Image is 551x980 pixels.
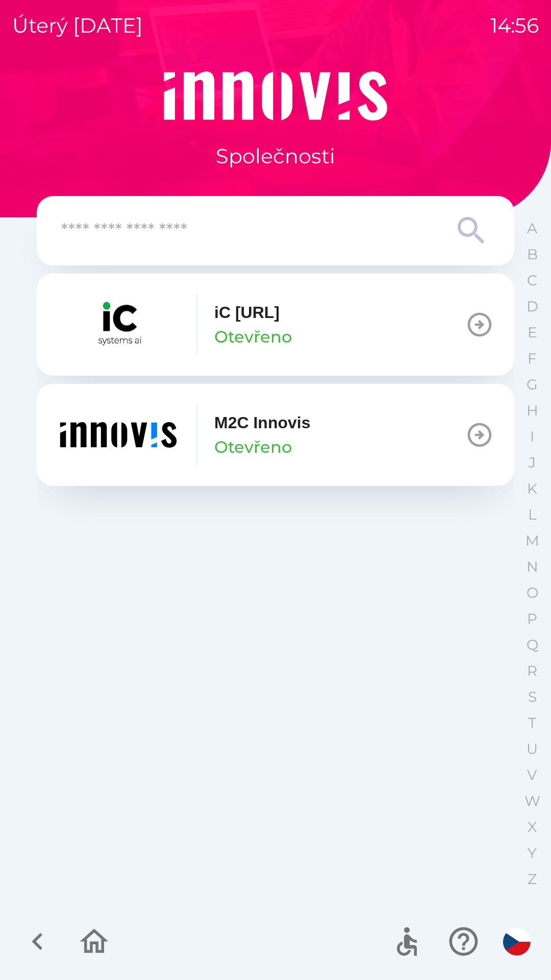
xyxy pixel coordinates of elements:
p: Y [528,844,537,862]
p: X [528,818,537,836]
p: G [527,376,538,394]
img: ef454dd6-c04b-4b09-86fc-253a1223f7b7.png [57,404,180,465]
p: 14:56 [490,10,539,41]
p: S [528,688,537,706]
button: W [519,788,545,814]
button: R [519,658,545,684]
p: Otevřeno [214,435,292,459]
button: I [519,424,545,450]
p: A [527,219,537,237]
button: K [519,476,545,502]
button: M2C InnovisOtevřeno [37,384,514,486]
button: B [519,241,545,267]
p: W [524,792,540,810]
button: X [519,814,545,840]
button: G [519,372,545,398]
p: K [527,480,537,498]
button: V [519,762,545,788]
button: J [519,450,545,476]
button: Y [519,840,545,866]
button: N [519,554,545,580]
button: Q [519,632,545,658]
p: R [527,662,537,680]
button: F [519,346,545,372]
p: P [527,610,537,628]
p: B [527,246,538,263]
p: úterý [DATE] [12,10,143,41]
p: Z [528,870,537,888]
button: S [519,684,545,710]
button: A [519,215,545,241]
p: Otevřeno [214,325,292,349]
p: M2C Innovis [214,410,310,435]
button: U [519,736,545,762]
button: M [519,528,545,554]
img: 0b57a2db-d8c2-416d-bc33-8ae43c84d9d8.png [57,294,180,355]
p: C [527,272,537,289]
button: Z [519,866,545,892]
p: Společnosti [216,141,335,171]
p: M [525,532,539,550]
button: H [519,398,545,424]
img: cs flag [503,928,531,955]
button: D [519,293,545,320]
p: D [527,298,538,315]
p: iC [URL] [214,300,280,325]
p: I [530,428,534,446]
p: Q [527,636,538,654]
p: O [527,584,538,602]
p: N [527,558,538,576]
p: L [528,506,536,524]
p: T [528,714,536,732]
p: J [529,454,536,472]
button: iC [URL]Otevřeno [37,274,514,376]
button: O [519,580,545,606]
img: Logo [37,71,514,120]
button: L [519,502,545,528]
button: P [519,606,545,632]
p: F [528,350,537,367]
button: C [519,267,545,293]
button: T [519,710,545,736]
p: U [527,740,538,758]
p: E [528,324,537,341]
p: H [527,402,538,420]
button: E [519,320,545,346]
p: V [527,766,537,784]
